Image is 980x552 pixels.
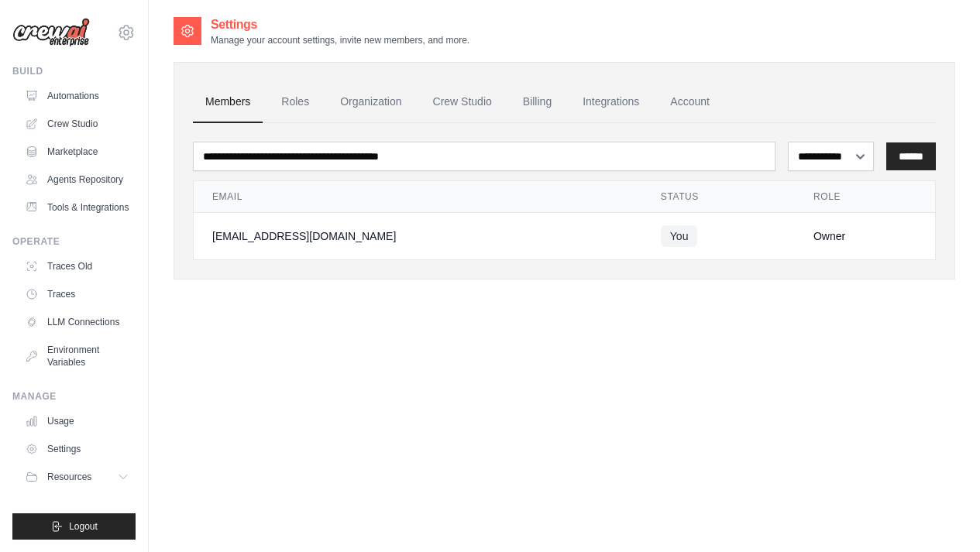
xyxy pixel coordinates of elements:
[19,139,136,164] a: Marketplace
[19,465,136,489] button: Resources
[19,282,136,307] a: Traces
[19,310,136,334] a: LLM Connections
[19,195,136,220] a: Tools & Integrations
[19,437,136,461] a: Settings
[47,471,91,483] span: Resources
[658,81,722,123] a: Account
[211,15,469,34] h2: Settings
[511,81,564,123] a: Billing
[328,81,414,123] a: Organization
[194,181,642,213] th: Email
[193,81,263,123] a: Members
[661,225,698,247] span: You
[642,181,795,213] th: Status
[12,235,136,248] div: Operate
[19,409,136,434] a: Usage
[12,65,136,77] div: Build
[269,81,322,123] a: Roles
[12,390,136,403] div: Manage
[795,181,935,213] th: Role
[211,34,469,46] p: Manage your account settings, invite new members, and more.
[69,520,98,533] span: Logout
[19,167,136,192] a: Agents Repository
[421,81,504,123] a: Crew Studio
[19,84,136,108] a: Automations
[813,228,916,244] div: Owner
[19,338,136,375] a: Environment Variables
[19,254,136,279] a: Traces Old
[19,111,136,136] a: Crew Studio
[212,228,624,244] div: [EMAIL_ADDRESS][DOMAIN_NAME]
[12,18,90,47] img: Logo
[12,513,136,540] button: Logout
[570,81,652,123] a: Integrations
